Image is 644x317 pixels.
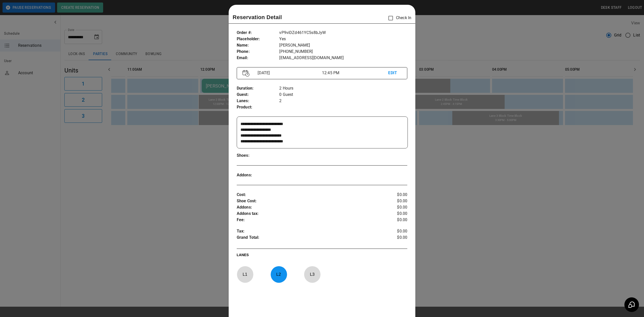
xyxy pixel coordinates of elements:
p: $0.00 [379,204,407,211]
p: 2 Hours [279,85,407,92]
p: vP9viDZd461YC5s8bJyW [279,30,407,36]
p: Reservation Detail [233,13,282,21]
p: [PHONE_NUMBER] [279,49,407,55]
p: $0.00 [379,198,407,204]
p: L 1 [237,268,253,280]
p: $0.00 [379,192,407,198]
p: Grand Total : [237,234,379,242]
p: L 3 [304,268,320,280]
p: $0.00 [379,211,407,217]
p: LANES [237,252,407,259]
p: Cost : [237,192,379,198]
p: $0.00 [379,228,407,234]
p: [PERSON_NAME] [279,42,407,49]
p: Guest : [237,92,279,98]
p: L 2 [270,268,287,280]
p: Addons : [237,172,279,178]
p: Order # : [237,30,279,36]
p: Addons tax : [237,211,379,217]
p: Placeholder : [237,36,279,42]
p: Email : [237,55,279,61]
p: Addons : [237,204,379,211]
p: 2 [279,98,407,104]
p: Check In [385,13,411,23]
p: $0.00 [379,217,407,223]
p: [DATE] [256,70,322,76]
p: [EMAIL_ADDRESS][DOMAIN_NAME] [279,55,407,61]
p: Duration : [237,85,279,92]
p: Shoe Cost : [237,198,379,204]
p: Fee : [237,217,379,223]
p: $0.00 [379,234,407,242]
p: Yes [279,36,407,42]
p: Product : [237,104,279,110]
p: Phone : [237,49,279,55]
p: EDIT [388,70,401,76]
p: 0 Guest [279,92,407,98]
p: 12:45 PM [322,70,388,76]
p: Tax : [237,228,379,234]
img: Vector [243,70,250,77]
p: Shoes : [237,152,279,159]
p: Lanes : [237,98,279,104]
p: Name : [237,42,279,49]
